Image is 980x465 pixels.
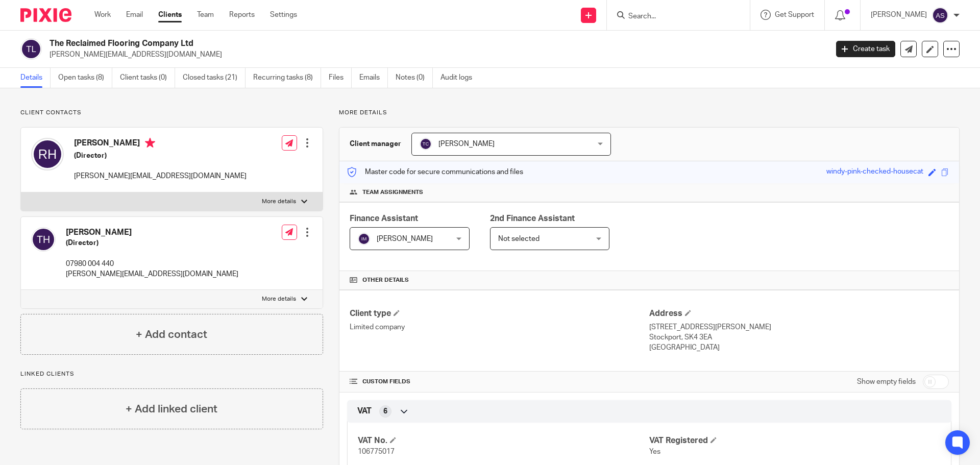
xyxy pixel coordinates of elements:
[20,370,323,378] p: Linked clients
[383,406,387,417] span: 6
[649,342,949,353] p: [GEOGRAPHIC_DATA]
[66,269,238,279] p: [PERSON_NAME][EMAIL_ADDRESS][DOMAIN_NAME]
[490,214,575,223] span: 2nd Finance Assistant
[66,259,238,269] p: 07980 004 440
[66,238,238,248] h5: (Director)
[358,435,649,446] h4: VAT No.
[649,308,949,319] h4: Address
[420,138,432,150] img: svg%3E
[836,41,895,57] a: Create task
[350,308,649,319] h4: Client type
[329,68,352,88] a: Files
[396,68,433,88] a: Notes (0)
[66,227,238,238] h4: [PERSON_NAME]
[438,140,495,148] span: [PERSON_NAME]
[932,7,948,23] img: svg%3E
[362,276,409,284] span: Other details
[31,138,64,170] img: svg%3E
[871,10,927,20] p: [PERSON_NAME]
[857,377,916,387] label: Show empty fields
[20,8,71,22] img: Pixie
[145,138,155,148] i: Primary
[362,188,423,197] span: Team assignments
[74,171,247,181] p: [PERSON_NAME][EMAIL_ADDRESS][DOMAIN_NAME]
[158,10,182,20] a: Clients
[270,10,297,20] a: Settings
[649,448,660,455] span: Yes
[339,109,960,117] p: More details
[347,167,523,177] p: Master code for secure communications and files
[74,138,247,151] h4: [PERSON_NAME]
[357,406,372,417] span: VAT
[229,10,255,20] a: Reports
[253,68,321,88] a: Recurring tasks (8)
[126,401,217,417] h4: + Add linked client
[649,332,949,342] p: Stockport, SK4 3EA
[20,109,323,117] p: Client contacts
[350,322,649,332] p: Limited company
[262,198,296,206] p: More details
[136,327,207,342] h4: + Add contact
[31,227,56,252] img: svg%3E
[350,214,418,223] span: Finance Assistant
[183,68,246,88] a: Closed tasks (21)
[58,68,112,88] a: Open tasks (8)
[350,378,649,386] h4: CUSTOM FIELDS
[74,151,247,161] h5: (Director)
[120,68,175,88] a: Client tasks (0)
[50,50,821,60] p: [PERSON_NAME][EMAIL_ADDRESS][DOMAIN_NAME]
[498,235,540,242] span: Not selected
[358,448,395,455] span: 106775017
[359,68,388,88] a: Emails
[358,233,370,245] img: svg%3E
[440,68,480,88] a: Audit logs
[20,38,42,60] img: svg%3E
[197,10,214,20] a: Team
[126,10,143,20] a: Email
[826,166,923,178] div: windy-pink-checked-housecat
[377,235,433,242] span: [PERSON_NAME]
[649,435,941,446] h4: VAT Registered
[94,10,111,20] a: Work
[350,139,401,149] h3: Client manager
[649,322,949,332] p: [STREET_ADDRESS][PERSON_NAME]
[775,11,814,18] span: Get Support
[50,38,667,49] h2: The Reclaimed Flooring Company Ltd
[627,12,719,21] input: Search
[20,68,51,88] a: Details
[262,295,296,303] p: More details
